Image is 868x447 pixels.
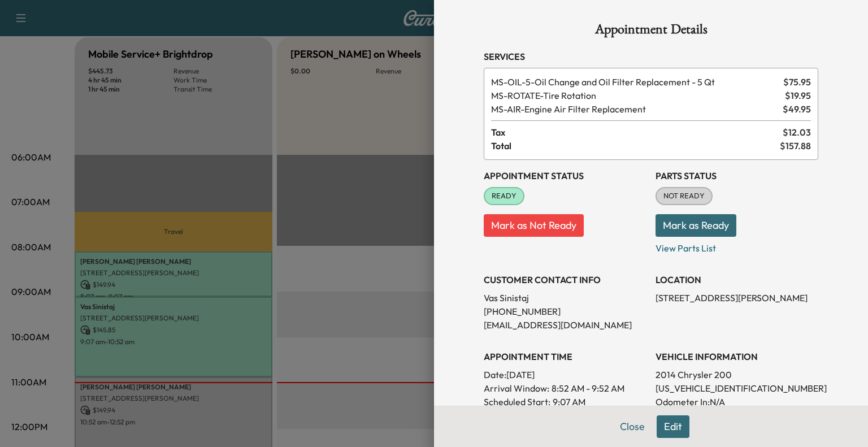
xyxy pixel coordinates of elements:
[484,23,818,41] h1: Appointment Details
[484,291,646,305] p: Vas Sinistaj
[656,368,818,381] p: 2014 Chrysler 200
[656,291,818,305] p: [STREET_ADDRESS][PERSON_NAME]
[484,368,646,381] p: Date: [DATE]
[656,381,818,395] p: [US_VEHICLE_IDENTIFICATION_NUMBER]
[491,89,780,102] span: Tire Rotation
[783,102,811,116] span: $ 49.95
[485,190,523,202] span: READY
[657,415,689,438] button: Edit
[491,102,778,116] span: Engine Air Filter Replacement
[491,75,779,89] span: Oil Change and Oil Filter Replacement - 5 Qt
[613,415,652,438] button: Close
[656,237,818,255] p: View Parts List
[780,139,811,153] span: $ 157.88
[484,214,584,237] button: Mark as Not Ready
[491,125,783,139] span: Tax
[484,169,646,183] h3: Appointment Status
[484,381,646,395] p: Arrival Window:
[484,395,550,409] p: Scheduled Start:
[553,395,585,409] p: 9:07 AM
[484,273,646,287] h3: CUSTOMER CONTACT INFO
[785,89,811,102] span: $ 19.95
[484,50,818,63] h3: Services
[484,350,646,363] h3: APPOINTMENT TIME
[656,169,818,183] h3: Parts Status
[656,350,818,363] h3: VEHICLE INFORMATION
[656,273,818,287] h3: LOCATION
[657,190,711,202] span: NOT READY
[656,214,736,237] button: Mark as Ready
[491,139,780,153] span: Total
[656,395,818,409] p: Odometer In: N/A
[783,125,811,139] span: $ 12.03
[552,381,624,395] span: 8:52 AM - 9:52 AM
[484,305,646,318] p: [PHONE_NUMBER]
[484,318,646,332] p: [EMAIL_ADDRESS][DOMAIN_NAME]
[783,75,811,89] span: $ 75.95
